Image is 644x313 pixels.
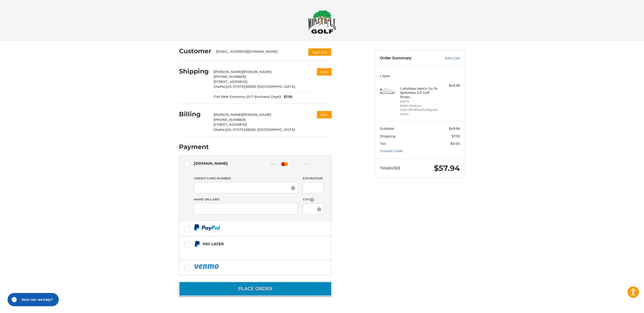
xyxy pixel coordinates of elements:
span: $57.94 [434,163,460,173]
button: Sign Out [308,48,332,56]
li: Width Medium [400,104,439,108]
h3: 1 Item [380,74,460,78]
span: $49.99 [449,126,460,131]
img: PayPal icon [194,224,220,231]
span: $7.95 [281,94,292,99]
span: Tax [380,141,386,145]
button: Edit [317,68,332,76]
button: Edit [317,111,332,118]
h2: Payment [179,143,209,151]
span: Olathe, [214,84,226,88]
div: [EMAIL_ADDRESS][DOMAIN_NAME] [216,49,303,56]
img: PayPal icon [194,263,220,270]
span: Olathe, [213,127,226,132]
span: $0.00 [450,141,460,145]
span: [GEOGRAPHIC_DATA] [258,84,295,88]
label: CVV [303,197,324,202]
span: [PHONE_NUMBER] [214,75,246,79]
span: 66062 / [246,127,258,132]
span: Subtotal [380,126,394,131]
span: [STREET_ADDRESS] [214,80,247,84]
h2: Billing [179,110,209,118]
img: Maple Hill Golf [308,10,336,34]
span: [GEOGRAPHIC_DATA] [258,127,295,132]
span: Flat Rate Economy ((5-7 Business Days)) [214,94,281,99]
h3: Order Summary [380,56,434,61]
div: [DOMAIN_NAME] [194,159,228,168]
span: [PERSON_NAME] [243,70,271,74]
iframe: Google Customer Reviews [602,299,644,313]
button: Place Order [179,282,332,296]
h2: Customer [179,47,211,55]
span: Shipping [380,134,395,138]
h2: Shipping [179,67,209,75]
span: [PHONE_NUMBER] [213,118,246,122]
a: Coupon Code [380,149,403,153]
span: $7.95 [452,134,460,138]
h4: 1 x Adidas Men's Go-To Spikeless 2.0 Golf Shoes [400,86,439,99]
span: [STREET_ADDRESS] [213,122,247,126]
span: Total (USD) [380,165,400,170]
a: Edit Cart [434,56,460,61]
div: $49.99 [440,83,460,88]
label: Credit Card Number [194,176,298,181]
span: [PERSON_NAME] [214,70,243,74]
span: [PERSON_NAME] [213,113,242,117]
img: Pay Later icon [194,241,200,247]
label: Expiration [303,176,324,181]
span: 66062 / [246,84,258,88]
li: Color Off White/Collegiate Green [400,108,439,116]
iframe: Gorgias live chat messenger [5,291,60,308]
li: Size 12 [400,99,439,104]
span: [PERSON_NAME] [242,113,271,117]
label: Name on Card [194,197,298,202]
span: [US_STATE], [226,84,246,88]
iframe: PayPal Message 1 [194,249,300,254]
div: Pay Later [203,240,300,248]
span: [US_STATE], [226,127,246,132]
